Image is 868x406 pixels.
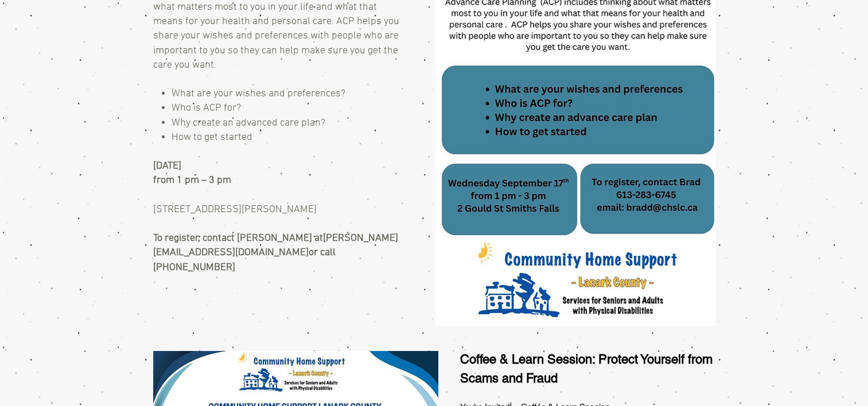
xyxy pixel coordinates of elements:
span: [DATE] from 1 pm – 3 pm [153,160,231,186]
span: What are your wishes and preferences? [172,88,345,100]
span: Who is ACP for? [172,102,241,114]
span: How to get started ​ [172,131,252,143]
span: Coffee & Learn Session: Protect Yourself from Scams and Fraud [460,352,713,385]
span: To register, contact [PERSON_NAME] at or call [PHONE_NUMBER] [153,232,398,273]
span: [STREET_ADDRESS][PERSON_NAME] [153,204,317,216]
span: Why create an advanced care plan? [172,117,325,129]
